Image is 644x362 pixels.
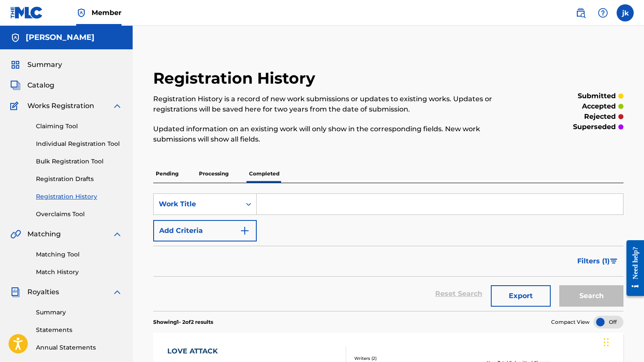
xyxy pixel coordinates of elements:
a: SummarySummary [10,60,62,70]
p: Updated information on an existing work will only show in the corresponding fields. New work subm... [153,124,515,145]
p: rejected [584,112,616,122]
span: Compact View [551,318,590,326]
div: Drag [604,329,609,355]
p: submitted [578,91,616,101]
div: Work Title [159,199,236,209]
a: Registration Drafts [36,175,122,184]
p: accepted [582,101,616,112]
p: Pending [153,165,181,183]
a: Bulk Registration Tool [36,157,122,166]
iframe: Resource Center [620,233,644,304]
a: Matching Tool [36,250,122,259]
span: Filters ( 1 ) [577,256,610,266]
img: Accounts [10,33,21,43]
a: Registration History [36,192,122,201]
button: Add Criteria [153,220,257,241]
img: expand [112,287,122,297]
button: Export [491,285,551,307]
p: Showing 1 - 2 of 2 results [153,318,213,326]
div: Help [594,4,611,21]
span: Member [92,8,122,18]
img: MLC Logo [10,6,43,19]
img: expand [112,229,122,239]
div: User Menu [617,4,634,21]
div: Writers ( 2 ) [354,355,458,362]
img: search [576,8,586,18]
h5: jerome kahaialii [26,33,95,42]
p: superseded [573,122,616,132]
span: Catalog [27,80,54,90]
span: Works Registration [27,101,94,111]
button: Filters (1) [572,250,623,272]
img: Catalog [10,80,21,90]
img: Top Rightsholder [76,8,86,18]
img: 9d2ae6d4665cec9f34b9.svg [240,226,250,236]
img: expand [112,101,122,111]
span: Royalties [27,287,59,297]
p: Processing [196,165,231,183]
img: filter [610,259,617,264]
a: Annual Statements [36,343,122,352]
form: Search Form [153,193,623,311]
img: help [598,8,608,18]
p: Completed [246,165,282,183]
a: Overclaims Tool [36,210,122,219]
span: Summary [27,60,62,70]
a: Statements [36,326,122,335]
iframe: Chat Widget [601,321,644,362]
img: Summary [10,60,21,70]
a: Public Search [572,4,589,21]
a: CatalogCatalog [10,80,54,90]
span: Matching [27,229,61,239]
div: LOVE ATTACK [167,346,257,356]
a: Individual Registration Tool [36,139,122,148]
a: Claiming Tool [36,122,122,131]
img: Matching [10,229,21,239]
p: Registration History is a record of new work submissions or updates to existing works. Updates or... [153,94,515,115]
img: Royalties [10,287,21,297]
a: Summary [36,308,122,317]
h2: Registration History [153,69,320,88]
a: Match History [36,268,122,277]
img: Works Registration [10,101,21,111]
